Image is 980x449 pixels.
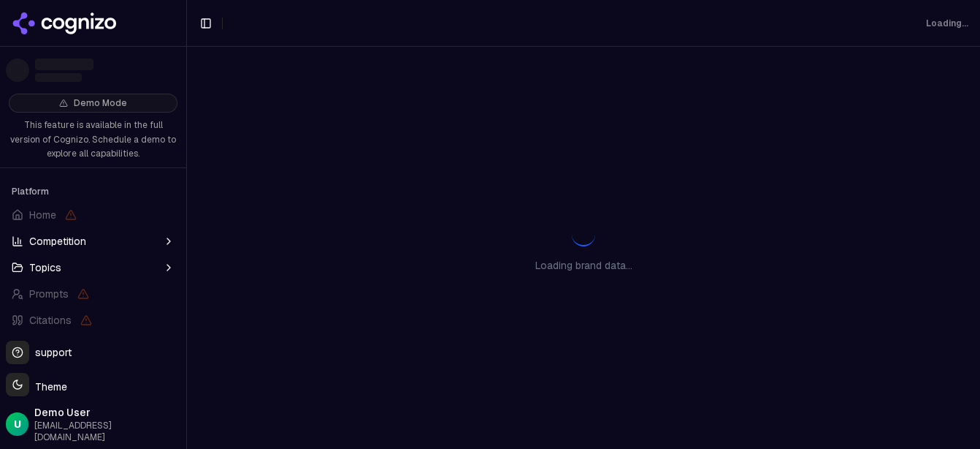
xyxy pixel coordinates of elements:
button: Competition [6,230,180,253]
span: Topics [29,260,61,275]
div: Platform [6,180,180,203]
div: Loading... [926,18,968,29]
p: Loading brand data... [535,258,632,273]
span: Home [29,208,56,222]
span: Demo User [34,405,180,420]
span: Theme [29,380,67,393]
span: Demo Mode [74,97,127,109]
span: support [29,345,72,360]
span: Competition [29,234,86,249]
p: This feature is available in the full version of Cognizo. Schedule a demo to explore all capabili... [9,118,177,162]
span: [EMAIL_ADDRESS][DOMAIN_NAME] [34,420,180,443]
span: U [14,417,21,431]
span: Prompts [29,287,69,301]
button: Topics [6,256,180,279]
span: Citations [29,313,72,328]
